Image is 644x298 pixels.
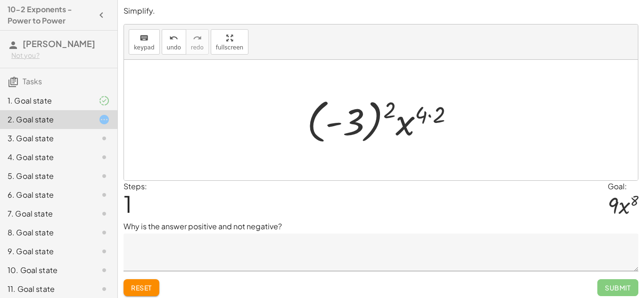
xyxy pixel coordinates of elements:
[124,279,159,296] button: Reset
[99,95,110,106] i: Task finished and part of it marked as correct.
[124,189,132,218] span: 1
[99,189,110,201] i: Task not started.
[8,114,83,125] div: 2. Goal state
[211,29,248,55] button: fullscreen
[124,181,147,191] label: Steps:
[167,44,181,51] span: undo
[186,29,209,55] button: redoredo
[140,32,149,44] i: keyboard
[99,114,110,125] i: Task started.
[8,4,93,26] h4: 10-2 Exponents - Power to Power
[129,29,160,55] button: keyboardkeypad
[8,246,83,257] div: 9. Goal state
[608,181,638,192] div: Goal:
[8,133,83,144] div: 3. Goal state
[11,51,110,60] div: Not you?
[99,133,110,144] i: Task not started.
[8,283,83,295] div: 11. Goal state
[124,6,638,16] p: Simplify.
[8,189,83,201] div: 6. Goal state
[8,208,83,219] div: 7. Goal state
[99,227,110,238] i: Task not started.
[99,283,110,295] i: Task not started.
[99,246,110,257] i: Task not started.
[23,76,42,86] span: Tasks
[8,227,83,238] div: 8. Goal state
[8,265,83,276] div: 10. Goal state
[169,32,178,44] i: undo
[124,221,638,232] p: Why is the answer positive and not negative?
[8,95,83,106] div: 1. Goal state
[193,32,202,44] i: redo
[8,152,83,163] div: 4. Goal state
[162,29,186,55] button: undoundo
[99,265,110,276] i: Task not started.
[99,208,110,219] i: Task not started.
[134,44,155,51] span: keypad
[216,44,243,51] span: fullscreen
[99,152,110,163] i: Task not started.
[131,283,152,292] span: Reset
[23,38,95,49] span: [PERSON_NAME]
[99,170,110,182] i: Task not started.
[8,170,83,182] div: 5. Goal state
[191,44,204,51] span: redo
